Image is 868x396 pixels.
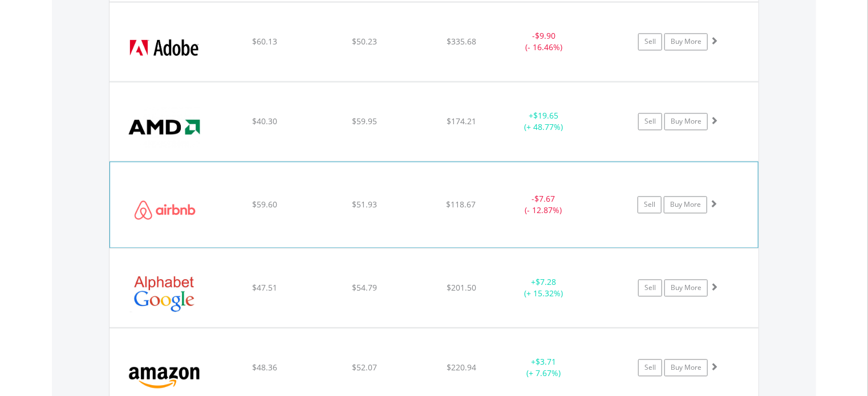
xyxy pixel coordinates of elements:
[638,197,662,214] a: Sell
[536,357,556,368] span: $3.71
[447,36,476,47] span: $335.68
[501,357,587,379] div: + (+ 7.67%)
[352,283,377,293] span: $54.79
[536,277,556,288] span: $7.28
[501,277,587,300] div: + (+ 15.32%)
[252,36,277,47] span: $60.13
[252,199,277,210] span: $59.60
[638,34,662,51] a: Sell
[533,111,558,121] span: $19.65
[447,199,476,210] span: $118.67
[252,116,277,127] span: $40.30
[115,97,213,158] img: EQU.US.AMD.png
[116,177,214,245] img: EQU.US.ABNB.png
[501,31,587,54] div: - (- 16.46%)
[252,283,277,293] span: $47.51
[501,194,586,217] div: - (- 12.87%)
[352,116,377,127] span: $59.95
[664,34,708,51] a: Buy More
[447,283,476,293] span: $201.50
[352,199,377,210] span: $51.93
[638,360,662,377] a: Sell
[664,280,708,297] a: Buy More
[501,111,587,133] div: + (+ 48.77%)
[115,17,213,79] img: EQU.US.ADBE.png
[535,31,555,42] span: $9.90
[638,280,662,297] a: Sell
[352,362,377,373] span: $52.07
[447,362,476,373] span: $220.94
[534,194,555,205] span: $7.67
[664,197,707,214] a: Buy More
[664,113,708,130] a: Buy More
[115,263,213,325] img: EQU.US.GOOG.png
[638,113,662,130] a: Sell
[252,362,277,373] span: $48.36
[447,116,476,127] span: $174.21
[352,36,377,47] span: $50.23
[664,360,708,377] a: Buy More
